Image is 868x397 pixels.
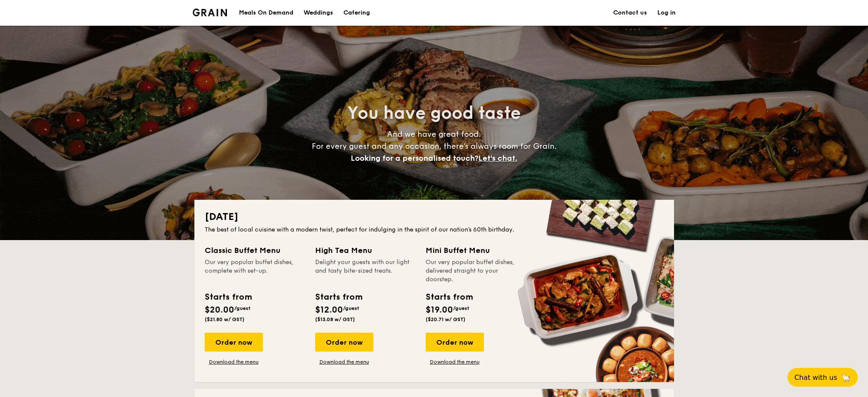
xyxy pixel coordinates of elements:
div: Mini Buffet Menu [426,244,526,256]
span: Looking for a personalised touch? [351,153,478,163]
span: Chat with us [794,373,837,382]
span: $12.00 [315,305,343,315]
span: ($21.80 w/ GST) [205,316,245,322]
a: Logotype [193,9,227,16]
span: $20.00 [205,305,234,315]
span: Let's chat. [478,153,517,163]
h2: [DATE] [205,210,664,224]
div: Our very popular buffet dishes, delivered straight to your doorstep. [426,258,526,284]
div: Order now [315,333,373,352]
div: Order now [426,333,484,352]
div: Starts from [426,291,472,304]
div: Delight your guests with our light and tasty bite-sized treats. [315,258,415,284]
a: Download the menu [315,358,373,365]
button: Chat with us🦙 [787,368,858,387]
span: 🦙 [841,373,851,382]
span: And we have great food. For every guest and any occasion, there’s always room for Grain. [312,129,557,163]
div: Our very popular buffet dishes, complete with set-up. [205,258,305,284]
span: /guest [453,305,469,311]
a: Download the menu [205,358,263,365]
span: $19.00 [426,305,453,315]
div: Classic Buffet Menu [205,244,305,256]
div: Starts from [315,291,362,304]
div: Starts from [205,291,251,304]
a: Download the menu [426,358,484,365]
span: /guest [234,305,251,311]
div: High Tea Menu [315,244,415,256]
span: /guest [343,305,359,311]
span: You have good taste [347,103,521,123]
div: The best of local cuisine with a modern twist, perfect for indulging in the spirit of our nation’... [205,226,664,234]
div: Order now [205,333,263,352]
img: Grain [193,9,227,16]
span: ($13.08 w/ GST) [315,316,355,322]
span: ($20.71 w/ GST) [426,316,465,322]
